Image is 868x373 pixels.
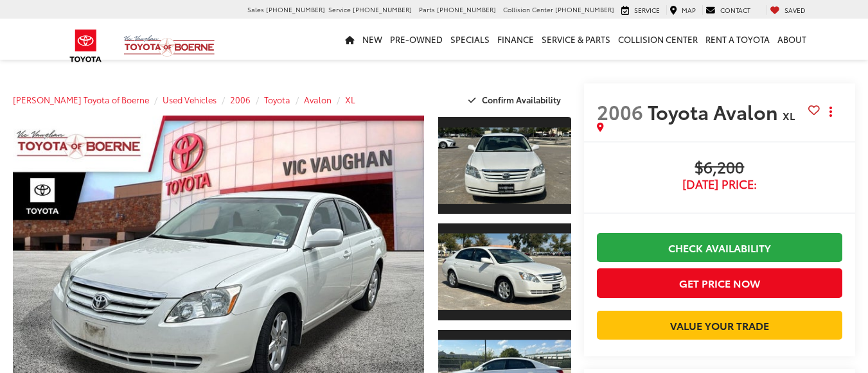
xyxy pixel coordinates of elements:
[341,19,359,60] a: Home
[163,94,217,105] a: Used Vehicles
[264,94,290,105] a: Toyota
[597,311,842,340] a: Value Your Trade
[304,94,332,105] a: Avalon
[438,116,571,215] a: Expand Photo 1
[648,98,783,125] span: Toyota Avalon
[829,107,832,117] span: dropdown dots
[345,94,355,105] a: XL
[784,5,806,15] span: Saved
[482,94,561,105] span: Confirm Availability
[597,268,842,297] button: Get Price Now
[438,222,571,322] a: Expand Photo 2
[247,4,264,14] span: Sales
[666,5,699,15] a: Map
[230,94,251,105] a: 2006
[702,5,754,15] a: Contact
[538,19,614,60] a: Service & Parts: Opens in a new tab
[702,19,774,60] a: Rent a Toyota
[386,19,447,60] a: Pre-Owned
[555,4,614,14] span: [PHONE_NUMBER]
[359,19,386,60] a: New
[503,4,553,14] span: Collision Center
[493,19,538,60] a: Finance
[437,127,572,204] img: 2006 Toyota Avalon XL
[682,5,696,15] span: Map
[614,19,702,60] a: Collision Center
[328,4,351,14] span: Service
[618,5,663,15] a: Service
[597,159,842,178] span: $6,200
[597,233,842,262] a: Check Availability
[820,100,842,123] button: Actions
[461,89,571,111] button: Confirm Availability
[353,4,412,14] span: [PHONE_NUMBER]
[266,4,325,14] span: [PHONE_NUMBER]
[774,19,810,60] a: About
[597,98,643,125] span: 2006
[437,4,496,14] span: [PHONE_NUMBER]
[437,234,572,310] img: 2006 Toyota Avalon XL
[13,94,149,105] a: [PERSON_NAME] Toyota of Boerne
[123,35,215,57] img: Vic Vaughan Toyota of Boerne
[634,5,660,15] span: Service
[783,108,795,123] span: XL
[419,4,435,14] span: Parts
[766,5,809,15] a: My Saved Vehicles
[597,178,842,191] span: [DATE] Price:
[447,19,493,60] a: Specials
[62,25,110,67] img: Toyota
[720,5,750,15] span: Contact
